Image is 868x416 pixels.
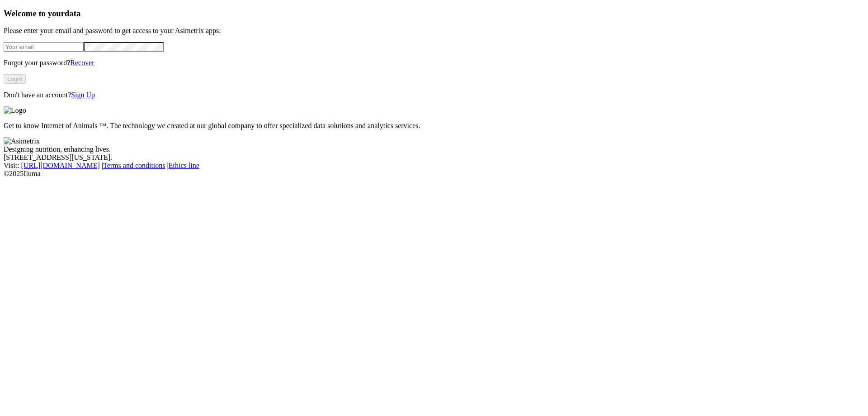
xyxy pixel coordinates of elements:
[169,162,199,169] a: Ethics line
[4,106,26,115] img: Logo
[65,9,80,18] span: data
[4,9,864,19] h3: Welcome to your
[4,170,864,178] div: © 2025 Iluma
[4,59,864,67] p: Forgot your password?
[4,153,864,162] div: [STREET_ADDRESS][US_STATE].
[4,27,864,35] p: Please enter your email and password to get access to your Asimetrix apps:
[4,137,40,145] img: Asimetrix
[70,59,94,67] a: Recover
[4,162,864,170] div: Visit : | |
[4,42,84,52] input: Your email
[21,162,100,169] a: [URL][DOMAIN_NAME]
[4,74,26,84] button: Login
[71,91,95,99] a: Sign Up
[4,91,864,99] p: Don't have an account?
[4,145,864,153] div: Designing nutrition, enhancing lives.
[103,162,165,169] a: Terms and conditions
[4,122,864,130] p: Get to know Internet of Animals ™. The technology we created at our global company to offer speci...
